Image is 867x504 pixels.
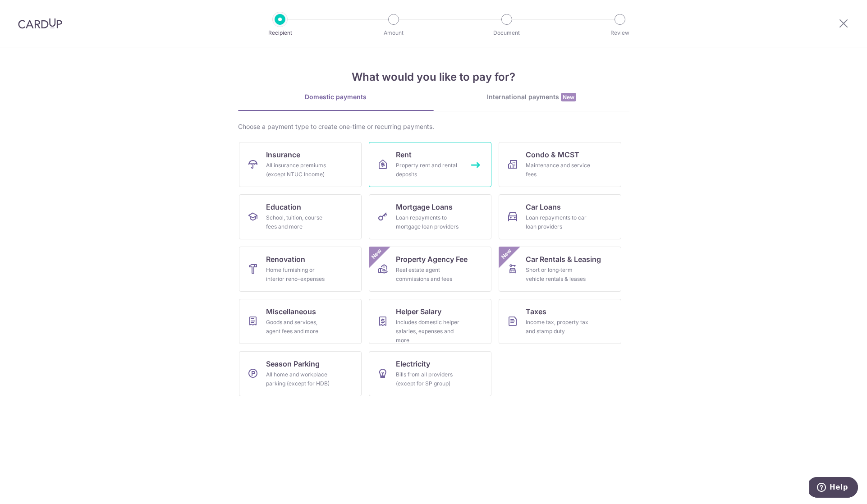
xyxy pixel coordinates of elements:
[239,247,362,292] a: RenovationHome furnishing or interior reno-expenses
[266,358,320,369] span: Season Parking
[526,149,579,160] span: Condo & MCST
[526,306,546,317] span: Taxes
[587,28,653,37] p: Review
[473,28,540,37] p: Document
[526,161,591,179] div: Maintenance and service fees
[266,161,331,179] div: All insurance premiums (except NTUC Income)
[396,161,461,179] div: Property rent and rental deposits
[266,202,301,212] span: Education
[809,477,858,499] iframe: Opens a widget where you can find more information
[396,306,441,317] span: Helper Salary
[369,299,491,344] a: Helper SalaryIncludes domestic helper salaries, expenses and more
[239,194,362,239] a: EducationSchool, tuition, course fees and more
[396,318,461,345] div: Includes domestic helper salaries, expenses and more
[18,18,62,29] img: CardUp
[526,266,591,284] div: Short or long‑term vehicle rentals & leases
[396,202,453,212] span: Mortgage Loans
[266,213,331,231] div: School, tuition, course fees and more
[266,266,331,284] div: Home furnishing or interior reno-expenses
[396,266,461,284] div: Real estate agent commissions and fees
[369,142,491,187] a: RentProperty rent and rental deposits
[369,194,491,239] a: Mortgage LoansLoan repayments to mortgage loan providers
[396,254,468,265] span: Property Agency Fee
[266,254,305,265] span: Renovation
[526,254,601,265] span: Car Rentals & Leasing
[499,247,621,292] a: Car Rentals & LeasingShort or long‑term vehicle rentals & leasesNew
[526,213,591,231] div: Loan repayments to car loan providers
[238,122,629,131] div: Choose a payment type to create one-time or recurring payments.
[499,299,621,344] a: TaxesIncome tax, property tax and stamp duty
[499,142,621,187] a: Condo & MCSTMaintenance and service fees
[526,318,591,336] div: Income tax, property tax and stamp duty
[239,142,362,187] a: InsuranceAll insurance premiums (except NTUC Income)
[20,6,39,14] span: Help
[266,370,331,388] div: All home and workplace parking (except for HDB)
[499,194,621,239] a: Car LoansLoan repayments to car loan providers
[238,92,434,101] div: Domestic payments
[266,306,316,317] span: Miscellaneous
[369,247,384,261] span: New
[238,69,629,85] h4: What would you like to pay for?
[499,247,514,261] span: New
[396,370,461,388] div: Bills from all providers (except for SP group)
[396,213,461,231] div: Loan repayments to mortgage loan providers
[239,351,362,396] a: Season ParkingAll home and workplace parking (except for HDB)
[247,28,313,37] p: Recipient
[396,358,430,369] span: Electricity
[396,149,412,160] span: Rent
[561,93,576,101] span: New
[360,28,427,37] p: Amount
[526,202,561,212] span: Car Loans
[369,247,491,292] a: Property Agency FeeReal estate agent commissions and feesNew
[369,351,491,396] a: ElectricityBills from all providers (except for SP group)
[434,92,629,102] div: International payments
[266,318,331,336] div: Goods and services, agent fees and more
[266,149,300,160] span: Insurance
[239,299,362,344] a: MiscellaneousGoods and services, agent fees and more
